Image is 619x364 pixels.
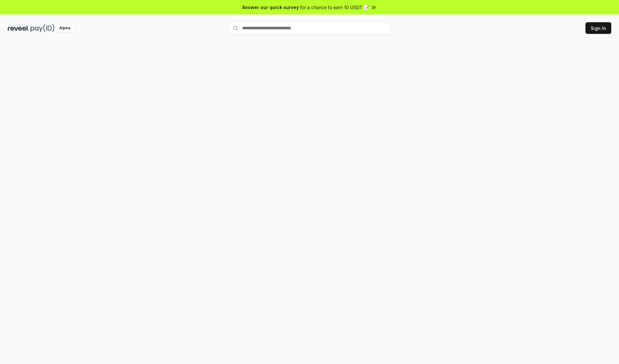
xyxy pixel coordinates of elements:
button: Sign In [585,22,611,34]
img: pay_id [31,24,54,32]
img: reveel_dark [8,24,29,32]
span: Answer our quick survey [242,4,299,11]
span: for a chance to earn 10 USDT 📝 [300,4,369,11]
div: Alpha [56,24,74,32]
